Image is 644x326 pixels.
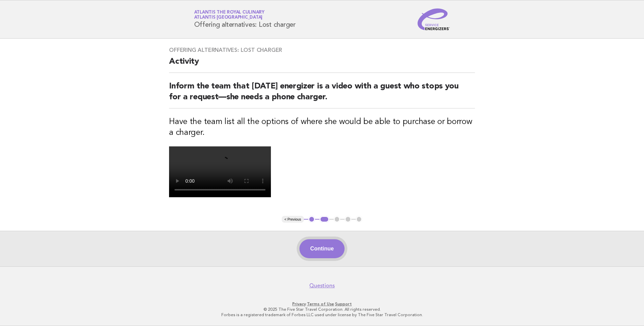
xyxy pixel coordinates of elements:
h3: Have the team list all the options of where she would be able to purchase or borrow a charger. [169,117,475,138]
a: Questions [309,282,335,289]
h1: Offering alternatives: Lost charger [194,11,296,28]
button: 1 [308,216,315,223]
button: < Previous [282,216,304,223]
a: Support [335,302,352,306]
button: Continue [299,239,345,258]
a: Atlantis the Royal CulinaryAtlantis [GEOGRAPHIC_DATA] [194,10,264,20]
img: Service Energizers [418,8,450,30]
h3: Offering alternatives: Lost charger [169,47,475,54]
span: Atlantis [GEOGRAPHIC_DATA] [194,16,263,20]
h2: Activity [169,56,475,73]
p: · · [114,301,530,307]
button: 2 [319,216,329,223]
a: Privacy [292,302,306,306]
a: Terms of Use [307,302,334,306]
p: © 2025 The Five Star Travel Corporation. All rights reserved. [114,307,530,312]
h2: Inform the team that [DATE] energizer is a video with a guest who stops you for a request—she nee... [169,81,475,108]
p: Forbes is a registered trademark of Forbes LLC used under license by The Five Star Travel Corpora... [114,312,530,318]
